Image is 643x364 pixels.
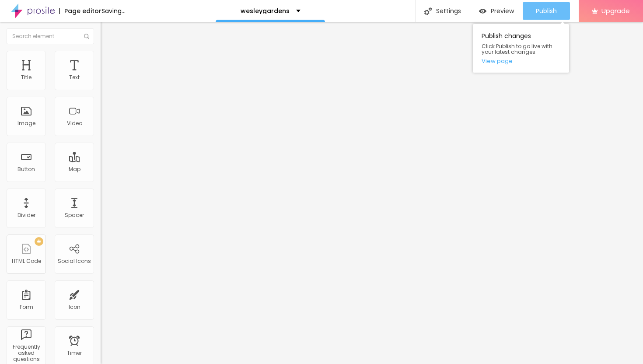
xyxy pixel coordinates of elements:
span: Preview [491,7,514,14]
div: Spacer [65,212,84,218]
div: Timer [67,350,82,356]
div: Icon [69,304,80,310]
div: Page editor [59,8,101,14]
button: Publish [523,2,570,20]
div: Social Icons [58,258,91,264]
img: Icone [84,34,89,39]
span: Upgrade [601,7,630,14]
div: Button [17,166,35,172]
div: Video [67,120,82,126]
div: Divider [17,212,35,218]
div: Form [20,304,33,310]
iframe: Editor [101,22,643,364]
a: View page [482,58,560,64]
span: Click Publish to go live with your latest changes. [482,43,560,55]
div: Text [69,74,80,80]
button: Preview [470,2,523,20]
img: view-1.svg [479,7,486,15]
div: Saving... [101,8,126,14]
div: Publish changes [473,24,569,73]
div: Title [21,74,31,80]
div: Image [17,120,35,126]
span: Publish [536,7,557,14]
div: Map [69,166,80,172]
input: Search element [7,28,94,44]
div: Frequently asked questions [9,344,43,363]
p: wesleygardens [241,8,290,14]
div: HTML Code [12,258,41,264]
img: Icone [424,7,432,15]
